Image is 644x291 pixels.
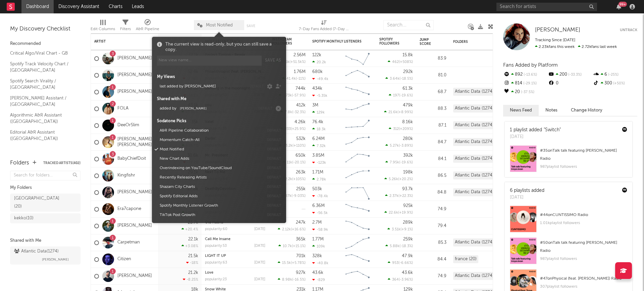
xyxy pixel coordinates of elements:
div: kekko ( 10 ) [14,214,34,222]
div: 7-Day Fans Added (7-Day Fans Added) [299,17,349,36]
div: 109k [312,244,325,248]
div: Atlantic Data (1274) [453,138,495,146]
div: My Discovery Checklist [10,25,80,33]
button: default [267,185,281,189]
button: default [258,107,272,110]
div: Atlantic Data (1274) [453,121,495,129]
div: ( ) [388,60,413,64]
div: 20.2k [312,60,326,64]
button: Shazam City Charts [157,182,264,192]
div: 247k [296,220,306,225]
svg: Chart title [342,218,373,234]
div: ( ) [276,60,306,64]
button: default [267,166,281,170]
span: +19.9 % [399,211,412,215]
span: 197 [393,94,399,97]
div: ( ) [385,160,413,164]
a: [PERSON_NAME] Assistant / [GEOGRAPHIC_DATA] [10,94,74,108]
div: 7-Day Fans Added (7-Day Fans Added) [299,25,349,33]
svg: Chart title [342,100,373,117]
div: 479k [403,103,413,107]
div: [DATE] [254,244,265,248]
div: 21.5k [188,254,198,258]
div: Shared with Me [157,96,281,102]
svg: Chart title [342,151,373,167]
div: Folders [453,40,503,44]
span: 3.64k [390,77,399,81]
span: 3.51k [392,228,400,231]
div: 1 playlist added [510,127,561,134]
a: #35onTalk talk featuring [PERSON_NAME] Radio987playlist followers [505,145,632,177]
button: Recently Releasing Artists [157,173,264,182]
div: ( ) [385,244,413,248]
span: 5.87k [282,194,291,198]
button: default [267,195,281,198]
span: +20.2 % [399,177,412,181]
svg: Chart title [342,201,373,218]
div: ( ) [279,93,306,97]
button: Most Notified [157,145,264,154]
div: [DATE] [510,194,546,201]
div: ( ) [384,177,413,181]
div: -56.5k [312,211,328,215]
div: ( ) [385,194,413,198]
div: 680k [312,70,323,74]
div: 365k [296,237,306,241]
div: 1.76M [294,70,306,74]
button: 99+ [616,4,621,9]
div: 22.1k [188,237,198,241]
div: ( ) [278,194,306,198]
button: Untrack [620,27,637,33]
span: -13.6 % [523,73,537,77]
div: Atlantic Data (1274) [453,188,495,196]
button: Momentum Catch-All [157,135,264,145]
input: Search for artists [496,3,597,11]
span: Most Notified [206,23,233,27]
div: 61.3k [402,86,413,91]
span: 21.6k [388,111,397,114]
span: 22.6k [389,211,398,215]
span: +15.1 % [293,244,305,248]
div: ( ) [389,93,413,97]
button: default [267,138,281,142]
div: [DATE] [254,261,265,265]
a: Spotify Search Virality / [GEOGRAPHIC_DATA] [10,77,74,91]
div: 122k [312,53,321,57]
div: popularity: 53 [205,244,227,248]
div: 1.71M [312,170,323,174]
div: 2.78k [312,177,326,181]
div: Spotify Followers [379,38,403,46]
div: 15.8k [402,53,413,57]
button: Save [247,24,255,28]
span: +105 % [293,177,305,181]
button: Overindexing on YouTube/SoundCloud [157,163,264,173]
div: 84.1 [420,155,446,163]
div: ( ) [389,127,413,131]
span: 953 [392,261,398,265]
a: Call Me Insane [205,237,230,241]
span: 312 [393,127,399,131]
div: Call Me Insane [205,237,265,241]
div: Atlantic Data ( 1274 ) [14,247,59,256]
span: +110 % [293,144,305,148]
div: 83.9 [420,55,446,63]
div: 300 [593,79,637,88]
button: default [267,157,281,160]
span: 5.27k [390,144,399,148]
span: 2.23k fans this week [535,45,575,49]
span: 233 [285,127,291,131]
svg: Chart title [342,67,373,84]
div: 84.8 [420,189,446,197]
div: Filters [120,25,131,33]
span: -19.6 % [400,94,412,97]
a: [PERSON_NAME] [117,89,152,95]
button: New Chart Adds [157,154,264,163]
div: 99 + [619,2,627,7]
div: ( ) [278,227,306,231]
div: 47.9k [402,254,413,258]
span: 7.95k [390,161,399,164]
span: Tracking Since: [DATE] [535,38,575,42]
span: -9.03 % [292,194,305,198]
div: Shared with Me [10,237,80,245]
a: Kingfishr [117,173,135,178]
